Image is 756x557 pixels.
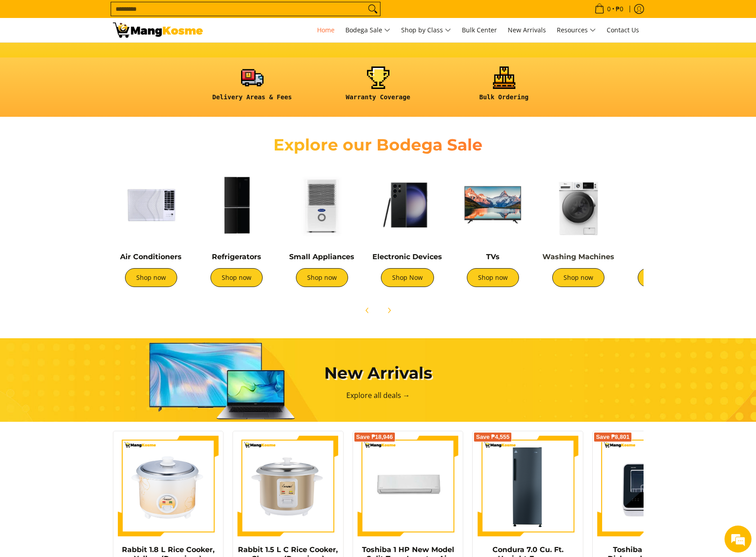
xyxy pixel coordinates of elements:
a: Bulk Center [457,18,501,42]
img: Condura 7.0 Cu. Ft. Upright Freezer Inverter Refrigerator, CUF700MNi (Class A) [477,436,578,537]
a: Refrigerators [212,252,261,261]
div: Chat with us now [47,50,151,62]
a: <h6><strong>Delivery Areas & Fees</strong></h6> [194,66,311,108]
a: Resources [552,18,600,42]
a: Bodega Sale [341,18,395,42]
a: Contact Us [602,18,644,42]
span: Shop by Class [401,25,451,36]
span: Contact Us [607,26,639,34]
a: <h6><strong>Warranty Coverage</strong></h6> [320,66,437,108]
img: Air Conditioners [113,167,189,243]
img: Refrigerators [198,167,275,243]
span: ₱0 [614,6,625,12]
a: Shop Now [381,268,434,287]
a: Air Conditioners [120,252,182,261]
a: Shop now [210,268,263,287]
a: Home [313,18,339,42]
span: • [592,4,626,14]
a: Small Appliances [289,252,354,261]
a: New Arrivals [503,18,550,42]
img: Toshiba Mini 4-Set Dishwasher (Class A) [597,436,698,537]
img: New Arrivals [95,338,333,422]
span: Save ₱8,801 [596,434,630,440]
span: Resources [557,25,596,36]
a: Explore all deals → [346,390,410,400]
a: Shop now [638,268,690,287]
span: Bulk Center [462,26,497,34]
a: Shop now [467,268,519,287]
a: Shop by Class [397,18,456,42]
img: https://mangkosme.com/products/rabbit-1-8-l-rice-cooker-yellow-class-a [118,436,219,537]
img: Cookers [626,167,702,243]
button: Next [379,301,399,320]
textarea: Type your message and hit 'Enter' [4,245,171,277]
span: Save ₱4,555 [476,434,510,440]
span: We're online! [52,113,124,204]
img: https://mangkosme.com/products/rabbit-1-5-l-c-rice-cooker-chrome-class-a [237,436,339,537]
a: Washing Machines [542,252,614,261]
a: <h6><strong>Bulk Ordering</strong></h6> [446,66,563,108]
a: Electronic Devices [372,252,442,261]
img: Toshiba 1 HP New Model Split-Type Inverter Air Conditioner (Class A) [358,436,459,537]
span: Bodega Sale [345,25,390,36]
h2: Explore our Bodega Sale [248,135,509,155]
img: TVs [455,167,531,243]
span: Home [317,26,335,34]
img: Washing Machines [540,167,617,243]
span: Save ₱18,946 [356,434,393,440]
span: 0 [606,6,612,12]
img: Electronic Devices [369,167,446,243]
a: Shop now [552,268,604,287]
button: Previous [358,301,377,320]
a: Shop now [125,268,177,287]
img: Mang Kosme: Your Home Appliances Warehouse Sale Partner! [113,22,203,38]
a: TVs [486,252,500,261]
div: Minimize live chat window [148,4,169,26]
span: New Arrivals [508,26,546,34]
button: Search [366,2,380,16]
nav: Main Menu [212,18,644,42]
img: Small Appliances [284,167,360,243]
a: Shop now [296,268,348,287]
